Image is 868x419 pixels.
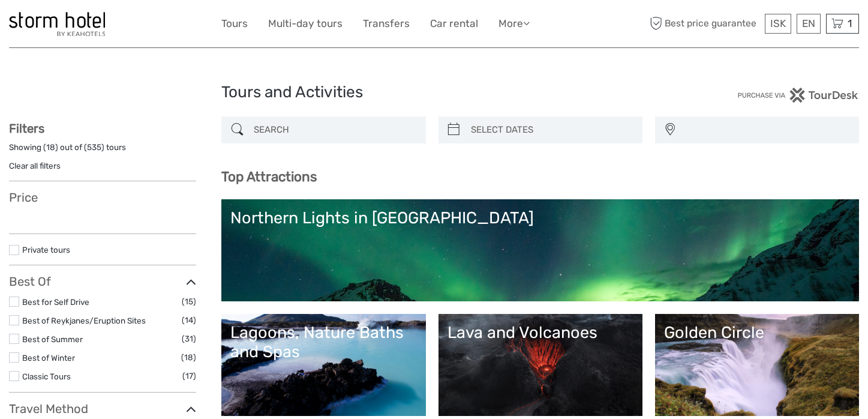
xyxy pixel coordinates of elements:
a: Private tours [22,245,70,255]
label: 18 [46,142,55,153]
span: (15) [182,295,196,309]
img: 100-ccb843ef-9ccf-4a27-8048-e049ba035d15_logo_small.jpg [9,12,105,36]
input: SELECT DATES [466,119,636,140]
b: Top Attractions [221,169,317,185]
span: (14) [182,313,196,327]
div: Lagoons, Nature Baths and Spas [230,323,416,362]
a: Lava and Volcanoes [447,323,633,407]
div: Lava and Volcanoes [447,323,633,342]
span: Best price guarantee [647,14,762,34]
a: Transfers [363,15,410,32]
span: (17) [182,369,196,383]
a: Best of Reykjanes/Eruption Sites [22,316,146,325]
div: Northern Lights in [GEOGRAPHIC_DATA] [230,208,850,228]
span: (31) [182,332,196,346]
div: Golden Circle [664,323,850,342]
h3: Best Of [9,274,196,289]
a: More [498,15,530,32]
strong: Filters [9,121,44,136]
a: Best of Winter [22,353,75,363]
img: PurchaseViaTourDesk.png [737,88,859,103]
div: Showing ( ) out of ( ) tours [9,142,196,160]
div: EN [797,14,821,34]
span: ISK [770,17,786,29]
a: Northern Lights in [GEOGRAPHIC_DATA] [230,208,850,292]
a: Best of Summer [22,334,83,344]
a: Best for Self Drive [22,297,89,307]
h3: Price [9,190,196,205]
a: Multi-day tours [268,15,343,32]
a: Classic Tours [22,372,71,381]
a: Tours [221,15,248,32]
span: (18) [181,351,196,364]
span: 1 [846,17,854,29]
h1: Tours and Activities [221,83,647,102]
input: SEARCH [249,119,419,140]
a: Car rental [430,15,478,32]
a: Golden Circle [664,323,850,407]
h3: Travel Method [9,402,196,416]
a: Clear all filters [9,161,61,170]
label: 535 [87,142,101,153]
a: Lagoons, Nature Baths and Spas [230,323,416,407]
